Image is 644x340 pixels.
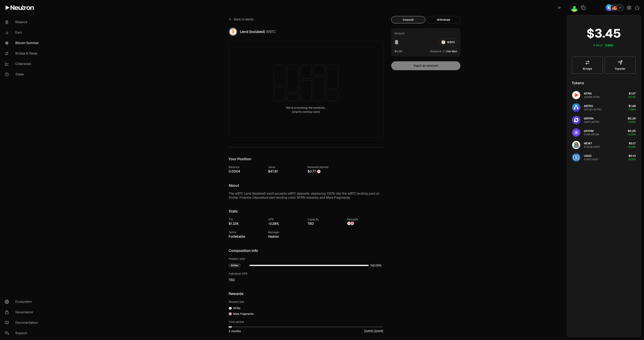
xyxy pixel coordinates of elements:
span: +0.24% [627,145,636,149]
img: NTRN [229,307,232,310]
h3: Stats [229,209,383,213]
span: $0.13 [629,154,636,158]
div: 51.9046 NEWT [584,145,600,149]
a: Bridge [572,56,603,74]
h3: Rewards [229,292,383,296]
div: Amount [394,31,404,35]
img: dNTRN Logo [572,116,580,124]
span: $0.17 [629,142,636,145]
span: +0.96% [627,120,636,124]
div: 10.6195 NTRN [584,96,600,99]
img: NTRN [347,222,351,225]
a: Stake [2,69,43,80]
button: Transfer [605,56,636,74]
button: Deposit [391,16,425,23]
div: 2 months [229,329,241,333]
div: Hadron [268,234,304,239]
div: Value [268,165,304,169]
button: dATOM LogodATOM0.044 dATOM$0.25+2.06% [569,126,638,139]
img: NEWT Logo [572,141,580,149]
div: Amber [229,263,241,268]
a: Balance [2,17,43,27]
div: Position ratio [229,257,383,261]
span: +2.06% [627,133,636,136]
button: USDC LogoUSDC0.1302 USDC$0.13+0.01% [569,151,638,163]
span: $0.25 [628,129,636,133]
img: ASTRO Logo [572,104,580,112]
div: Manager [268,230,304,234]
button: Withdraw [426,16,460,23]
div: [DATE] - [DATE] [364,329,383,333]
img: MetaMask [611,4,618,11]
img: NTRN Logo [317,170,320,173]
span: USDC [584,154,592,158]
span: +0.01% [628,158,636,161]
div: Terms [229,230,265,234]
div: We're crunching the numbers.. (charts coming soon) [286,106,326,114]
span: NTRN [584,92,591,95]
a: Bridge & Swap [2,48,43,59]
span: +7.49% [628,108,636,111]
div: Rewards earned [308,165,344,169]
button: Use Max [446,49,457,53]
div: TBD [308,221,344,226]
button: Forfeitable [229,234,245,239]
button: $0.00 [394,49,402,53]
span: $0.36 [628,117,636,120]
div: Capacity [308,217,344,221]
h3: About [229,184,383,188]
span: Bridge [583,67,592,70]
div: Tokens [572,80,584,86]
span: +0.73% [628,96,636,99]
img: USDC Logo [572,153,580,161]
a: Documentation [2,317,43,328]
span: WBTC [266,29,276,34]
a: Earn [2,27,43,38]
a: Ecosystem [2,297,43,307]
span: Lend (Isolated) [240,29,265,34]
span: NTRN [233,306,240,310]
span: Mars Fragments [233,312,254,316]
h3: Composition info [229,249,383,253]
button: NTRN LogoNTRN10.6195 NTRN$1.07+0.73% [569,89,638,101]
span: NEWT [584,142,592,145]
button: NEWT LogoNEWT51.9046 NEWT$0.17+0.24% [569,139,638,151]
button: dNTRN LogodNTRN3.4971 dNTRN$0.36+0.96% [569,114,638,126]
h3: Your Position [229,157,383,161]
span: dNTRN [584,117,593,120]
span: ASTRO [584,104,593,108]
div: APR [268,217,304,221]
div: Individual APR [229,272,383,276]
img: WBTC Logo [229,28,237,36]
div: TVL [229,217,265,221]
a: Support [2,328,43,338]
div: 0.1302 USDC [584,158,598,161]
div: $0.13 [596,44,602,47]
span: Balance: [430,49,442,53]
span: $1.48 [629,104,636,108]
p: The wBTC Lend (Isolated) vault accepts wBTC deposits, deploying 100% into the wBTC lending pool o... [229,192,383,200]
button: New Main [570,3,579,12]
img: Keplr [606,4,612,11]
span: $1.07 [629,92,636,95]
a: Back to Vaults [229,16,254,23]
div: 314.1351 ASTRO [584,108,602,111]
span: Transfer [615,67,626,70]
div: 3.4971 dNTRN [584,120,599,124]
span: TBD [229,278,383,282]
a: Bitcoin Summer [2,38,43,48]
img: New Main [570,4,578,12]
span: Back to Vaults [234,17,254,21]
a: Orderbook [2,59,43,69]
div: Reward rate [229,300,383,304]
img: Mars Fragments [229,312,232,315]
button: ASTRO LogoASTRO314.1351 ASTRO$1.48+7.49% [569,102,638,114]
div: Time period [229,320,383,324]
a: Governance [2,307,43,317]
button: KeplrMetaMask [605,4,624,11]
span: dATOM [584,129,594,133]
img: Mars Fragments [351,222,354,225]
img: NTRN Logo [572,91,580,99]
div: Rewards [347,217,383,221]
div: 0.044 dATOM [584,133,599,136]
